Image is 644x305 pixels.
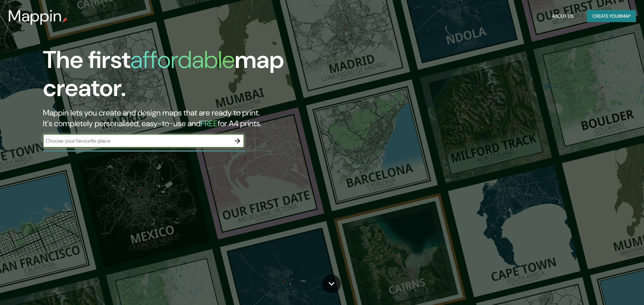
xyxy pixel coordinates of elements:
button: About Us [549,10,576,22]
input: Choose your favourite place [43,137,231,145]
img: mappin-pin [62,17,67,23]
h1: affordable [130,44,235,75]
h5: FREE [201,118,218,129]
button: Create yourmap [587,10,636,22]
h2: Mappin lets you create and design maps that are ready to print. It's completely personalised, eas... [43,107,365,129]
h3: Mappin [8,7,62,25]
h1: The first map creator. [43,46,365,107]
